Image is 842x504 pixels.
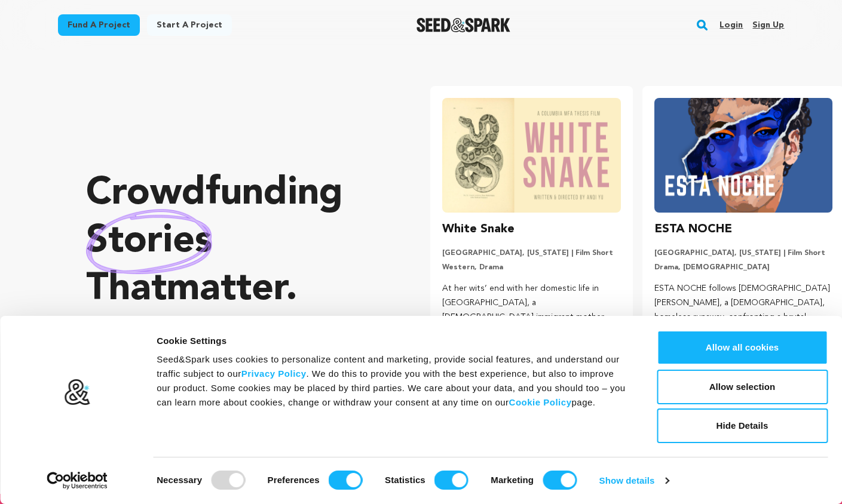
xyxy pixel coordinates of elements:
[599,472,669,490] a: Show details
[657,330,828,365] button: Allow all cookies
[157,352,630,410] div: Seed&Spark uses cookies to personalize content and marketing, provide social features, and unders...
[442,98,620,213] img: White Snake image
[86,209,212,274] img: hand sketched image
[64,379,91,406] img: logo
[442,248,620,258] p: [GEOGRAPHIC_DATA], [US_STATE] | Film Short
[654,98,832,213] img: ESTA NOCHE image
[417,18,510,32] a: Seed&Spark Homepage
[442,263,620,272] p: Western, Drama
[654,263,832,272] p: Drama, [DEMOGRAPHIC_DATA]
[654,248,832,258] p: [GEOGRAPHIC_DATA], [US_STATE] | Film Short
[442,282,620,324] p: At her wits’ end with her domestic life in [GEOGRAPHIC_DATA], a [DEMOGRAPHIC_DATA] immigrant moth...
[654,220,732,239] h3: ESTA NOCHE
[58,14,140,36] a: Fund a project
[752,16,784,35] a: Sign up
[268,475,320,485] strong: Preferences
[442,220,515,239] h3: White Snake
[417,18,510,32] img: Seed&Spark Logo Dark Mode
[167,271,286,309] span: matter
[157,475,202,485] strong: Necessary
[509,397,572,407] a: Cookie Policy
[25,472,130,490] a: Usercentrics Cookiebot - opens in a new window
[156,466,157,466] legend: Consent Selection
[657,370,828,404] button: Allow selection
[86,170,382,314] p: Crowdfunding that .
[385,475,425,485] strong: Statistics
[654,282,832,324] p: ESTA NOCHE follows [DEMOGRAPHIC_DATA] [PERSON_NAME], a [DEMOGRAPHIC_DATA], homeless runaway, conf...
[157,334,630,348] div: Cookie Settings
[147,14,232,36] a: Start a project
[491,475,534,485] strong: Marketing
[241,368,307,379] a: Privacy Policy
[719,16,743,35] a: Login
[657,408,828,443] button: Hide Details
